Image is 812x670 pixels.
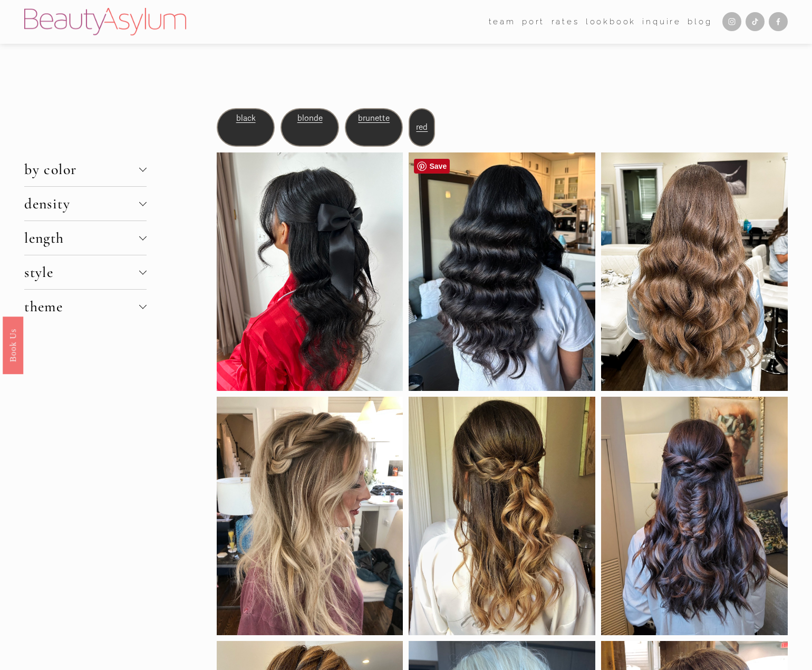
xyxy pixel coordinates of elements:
a: red [416,122,428,132]
a: Blog [688,14,712,30]
span: theme [24,298,139,315]
a: folder dropdown [489,14,516,30]
a: Lookbook [586,14,636,30]
a: TikTok [746,12,765,31]
a: Inquire [642,14,681,30]
a: Rates [552,14,579,30]
a: port [522,14,545,30]
span: style [24,263,139,281]
a: blonde [297,113,323,123]
span: by color [24,160,139,178]
a: Book Us [3,317,23,374]
button: length [24,221,147,255]
a: brunette [358,113,390,123]
button: density [24,187,147,221]
a: Pin it! [414,159,450,174]
a: black [236,113,256,123]
button: theme [24,290,147,323]
span: density [24,195,139,213]
button: style [24,255,147,289]
img: Beauty Asylum | Bridal Hair &amp; Makeup Charlotte &amp; Atlanta [24,8,186,35]
a: Facebook [769,12,788,31]
span: team [489,15,516,29]
button: by color [24,152,147,186]
span: length [24,229,139,247]
a: Instagram [722,12,741,31]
